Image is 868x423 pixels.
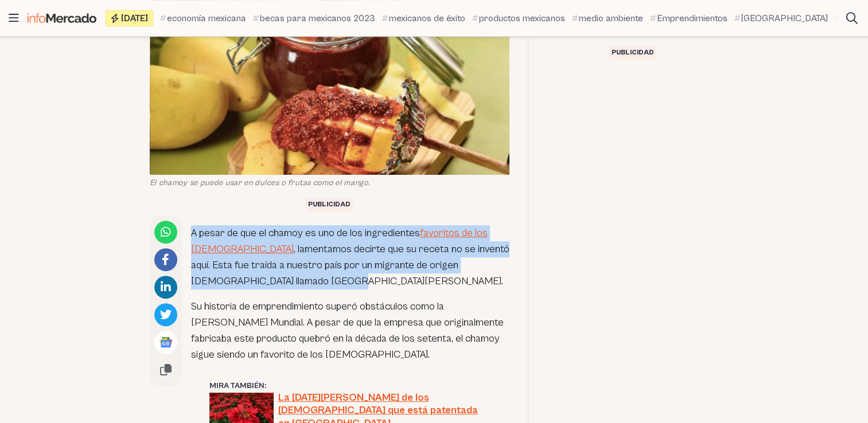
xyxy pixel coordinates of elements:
[382,11,465,25] a: mexicanos de éxito
[734,11,828,25] a: [GEOGRAPHIC_DATA]
[191,227,488,255] a: favoritos de los [DEMOGRAPHIC_DATA]
[160,11,246,25] a: economía mexicana
[28,13,96,23] img: Infomercado México logo
[260,11,375,25] span: becas para mexicanos 2023
[167,11,246,25] span: economía mexicana
[253,11,375,25] a: becas para mexicanos 2023
[306,198,353,211] div: Publicidad
[191,225,509,289] p: A pesar de que el chamoy es uno de los ingredientes , lamentamos decirte que su receta no se inve...
[150,177,509,189] figcaption: El chamoy se puede usar en dulces o frutas como el mango.
[657,11,727,25] span: Emprendimientos
[389,11,465,25] span: mexicanos de éxito
[572,11,643,25] a: medio ambiente
[472,11,565,25] a: productos mexicanos
[650,11,727,25] a: Emprendimientos
[479,11,565,25] span: productos mexicanos
[121,14,148,23] span: [DATE]
[741,11,828,25] span: [GEOGRAPHIC_DATA]
[209,380,491,391] div: Mira también:
[191,299,509,363] p: Su historia de emprendimiento superó obstáculos como la [PERSON_NAME] Mundial. A pesar de que la ...
[159,335,173,349] img: Google News logo
[579,11,643,25] span: medio ambiente
[609,46,656,60] div: Publicidad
